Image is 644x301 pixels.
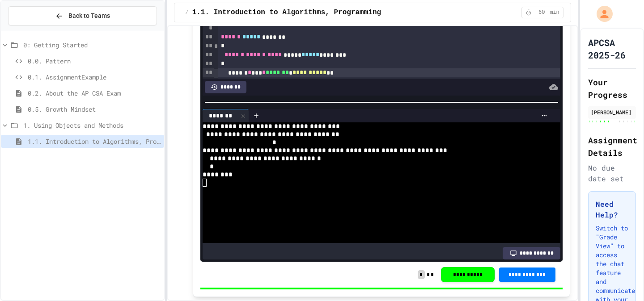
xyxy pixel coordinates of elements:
[28,88,161,98] span: 0.2. About the AP CSA Exam
[534,9,549,16] span: 60
[68,11,110,21] span: Back to Teams
[587,4,615,24] div: My Account
[192,7,446,18] span: 1.1. Introduction to Algorithms, Programming, and Compilers
[8,6,157,25] button: Back to Teams
[23,121,161,130] span: 1. Using Objects and Methods
[591,108,633,116] div: [PERSON_NAME]
[28,137,161,146] span: 1.1. Introduction to Algorithms, Programming, and Compilers
[28,72,161,82] span: 0.1. AssignmentExample
[28,105,161,114] span: 0.5. Growth Mindset
[588,36,636,61] h1: APCSA 2025-26
[588,163,636,184] div: No due date set
[588,76,636,101] h2: Your Progress
[185,9,188,16] span: /
[588,134,636,159] h2: Assignment Details
[28,56,161,66] span: 0.0. Pattern
[550,9,559,16] span: min
[596,199,628,220] h3: Need Help?
[23,40,161,50] span: 0: Getting Started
